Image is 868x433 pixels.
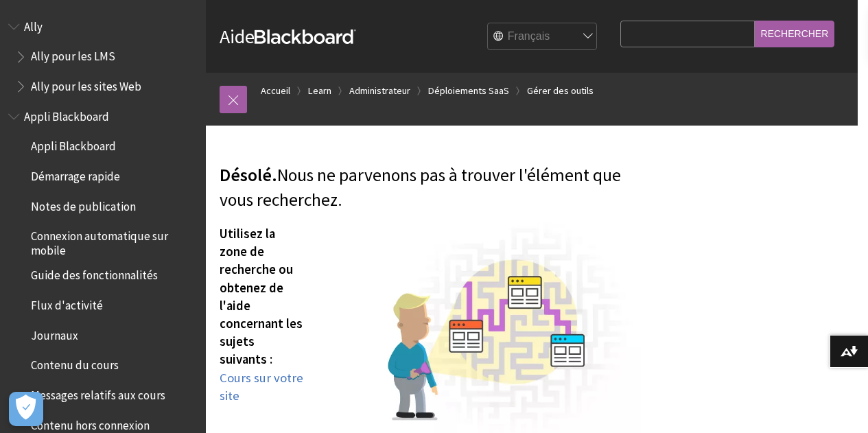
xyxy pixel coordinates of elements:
[428,82,509,100] a: Déploiements SaaS
[527,82,594,100] a: Gérer des outils
[31,195,136,213] span: Notes de publication
[349,82,410,100] a: Administrateur
[31,324,78,342] span: Journaux
[220,163,641,213] p: Nous ne parvenons pas à trouver l'élément que vous recherchez.
[488,23,598,51] select: Site Language Selector
[8,15,198,98] nav: Book outline for Anthology Ally Help
[31,264,158,283] span: Guide des fonctionnalités
[308,82,331,100] a: Learn
[31,75,141,93] span: Ally pour les sites Web
[31,354,119,373] span: Contenu du cours
[24,105,109,124] span: Appli Blackboard
[755,21,835,47] input: Rechercher
[24,15,43,34] span: Ally
[261,82,290,100] a: Accueil
[31,225,196,257] span: Connexion automatique sur mobile
[9,392,43,426] button: Ouvrir le centre de préférences
[31,294,103,312] span: Flux d'activité
[31,165,120,183] span: Démarrage rapide
[31,45,115,64] span: Ally pour les LMS
[220,164,277,186] span: Désolé.
[31,135,116,154] span: Appli Blackboard
[255,30,356,44] strong: Blackboard
[31,384,165,402] span: Messages relatifs aux cours
[220,226,303,367] span: Utilisez la zone de recherche ou obtenez de l'aide concernant les sujets suivants :
[31,414,150,432] span: Contenu hors connexion
[220,24,356,49] a: AideBlackboard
